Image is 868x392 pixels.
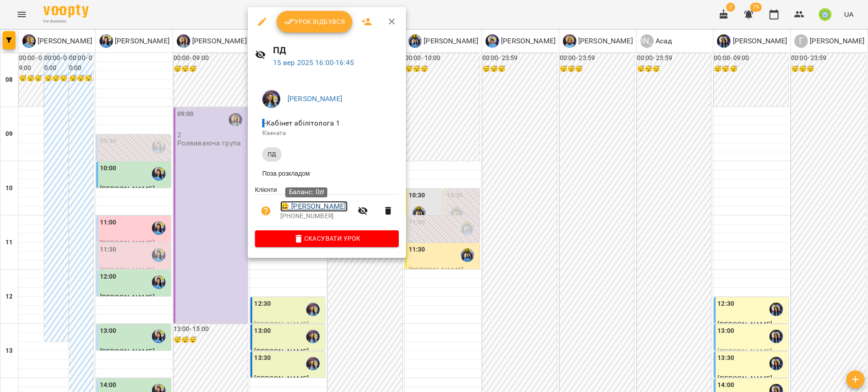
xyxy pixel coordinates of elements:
[289,188,324,196] span: Баланс: 0zł
[288,94,342,103] a: [PERSON_NAME]
[262,129,392,138] p: Кімната
[262,150,282,159] span: ПД
[255,185,399,230] ul: Клієнти
[280,212,352,221] p: [PHONE_NUMBER]
[277,11,353,33] button: Урок відбувся
[273,43,399,57] h6: ПД
[255,200,277,222] button: Візит ще не сплачено. Додати оплату?
[262,233,392,244] span: Скасувати Урок
[255,165,399,182] li: Поза розкладом
[273,58,354,67] a: 15 вер 2025 16:00-16:45
[284,16,345,27] span: Урок відбувся
[255,230,399,247] button: Скасувати Урок
[262,90,280,108] img: c30cf3dcb7f7e8baf914f38a97ec6524.jpg
[280,201,348,212] a: 😀 [PERSON_NAME].
[262,119,342,127] span: - Кабінет абілітолога 1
